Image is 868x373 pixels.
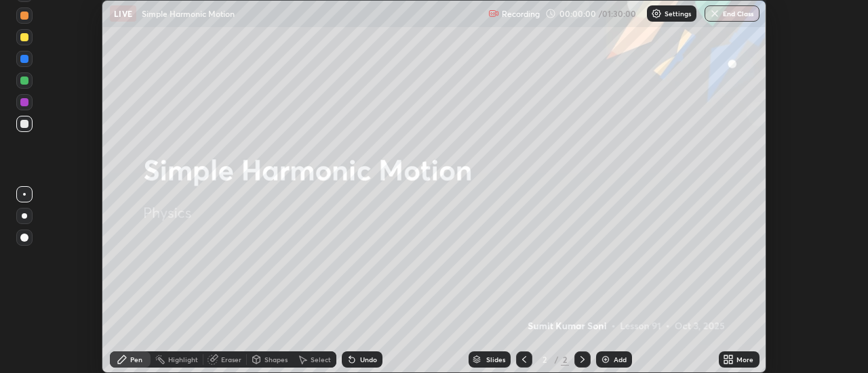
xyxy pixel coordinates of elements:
[554,355,558,364] div: /
[651,8,662,19] img: class-settings-icons
[538,355,551,364] div: 2
[705,5,759,22] button: End Class
[114,8,132,19] p: LIVE
[614,356,627,363] div: Add
[709,8,720,19] img: end-class-cross
[168,356,198,363] div: Highlight
[221,356,241,363] div: Eraser
[360,356,377,363] div: Undo
[665,10,691,17] p: Settings
[264,356,288,363] div: Shapes
[736,356,753,363] div: More
[488,8,499,19] img: recording.375f2c34.svg
[130,356,142,363] div: Pen
[561,353,569,366] div: 2
[600,354,611,365] img: add-slide-button
[502,9,540,19] p: Recording
[311,356,331,363] div: Select
[486,356,505,363] div: Slides
[142,8,235,19] p: Simple Harmonic Motion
